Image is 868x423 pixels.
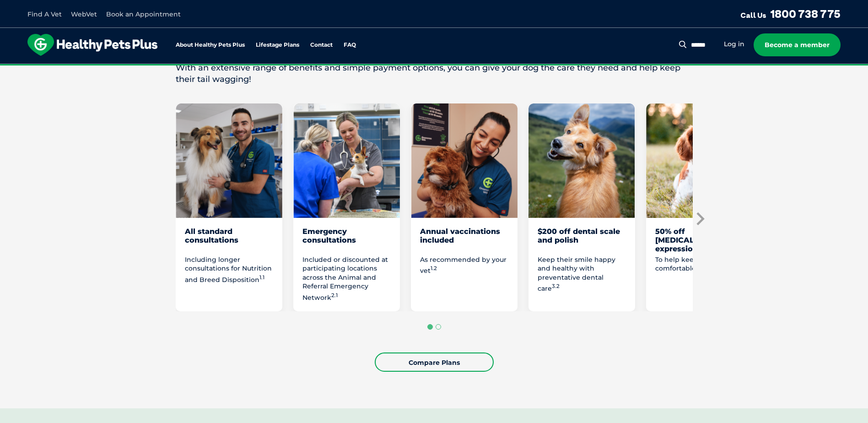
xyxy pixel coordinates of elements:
[427,324,433,330] button: Go to page 1
[552,283,560,289] sup: 3.2
[302,255,391,303] p: Included or discounted at participating locations across the Animal and Referral Emergency Network
[259,274,264,281] sup: 1.1
[646,103,753,311] li: 5 of 8
[176,323,693,331] ul: Select a slide to show
[740,11,766,20] span: Call Us
[293,103,400,311] li: 2 of 8
[263,64,605,72] span: Proactive, preventative wellness program designed to keep your pet healthier and happier for longer
[693,212,706,226] button: Next slide
[420,227,508,254] div: Annual vaccinations included
[538,227,626,254] div: $200 off dental scale and polish
[655,227,744,254] div: 50% off [MEDICAL_DATA] expression
[27,34,157,56] img: hpp-logo
[655,255,744,273] p: To help keep your dog comfortable
[185,255,273,284] p: Including longer consultations for Nutrition and Breed Disposition
[256,42,299,48] a: Lifestage Plans
[310,42,333,48] a: Contact
[27,10,62,18] a: Find A Vet
[331,292,338,298] sup: 2.1
[538,255,626,293] p: Keep their smile happy and healthy with preventative dental care
[106,10,181,18] a: Book an Appointment
[176,62,693,85] p: With an extensive range of benefits and simple payment options, you can give your dog the care th...
[411,103,518,311] li: 3 of 8
[436,324,441,330] button: Go to page 2
[740,7,841,21] a: Call Us1800 738 775
[71,10,97,18] a: WebVet
[724,40,744,49] a: Log in
[420,255,508,276] p: As recommended by your vet
[185,227,273,254] div: All standard consultations
[302,227,391,254] div: Emergency consultations
[528,103,635,311] li: 4 of 8
[375,352,494,372] a: Compare Plans
[176,42,245,48] a: About Healthy Pets Plus
[754,33,841,56] a: Become a member
[344,42,356,48] a: FAQ
[431,265,437,271] sup: 1.2
[176,103,282,311] li: 1 of 8
[677,40,689,49] button: Search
